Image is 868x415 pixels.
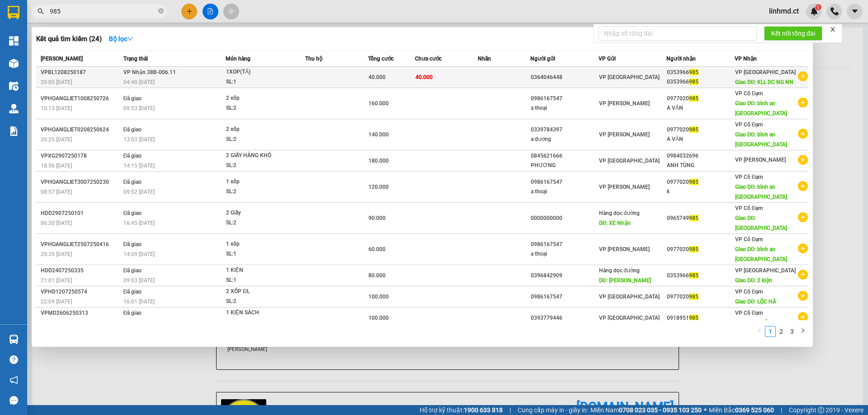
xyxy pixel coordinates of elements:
[531,103,598,113] div: a thoại
[776,326,787,337] li: 2
[798,291,808,301] span: plus-circle
[735,90,763,97] span: VP Cổ Đạm
[226,249,294,259] div: SL: 1
[800,328,806,333] span: right
[667,103,734,113] div: A VĂN
[11,65,135,96] b: GỬI : VP [GEOGRAPHIC_DATA]
[798,212,808,222] span: plus-circle
[531,292,598,302] div: 0986167547
[666,56,696,62] span: Người nhận
[226,239,294,249] div: 1 xốp
[735,131,787,148] span: Giao DĐ: bình an [GEOGRAPHIC_DATA]
[41,125,121,135] div: VPHOANGLIET0208250624
[531,151,598,161] div: 0845621666
[735,184,787,200] span: Giao DĐ: bình an [GEOGRAPHIC_DATA]
[123,56,148,62] span: Trạng thái
[41,240,121,249] div: VPHOANGLIET2507250416
[667,77,734,87] div: 0353966
[41,209,121,218] div: HDD2907250101
[735,79,794,85] span: Giao DĐ: KLL DC NG NN
[41,220,72,226] span: 06:20 [DATE]
[368,131,389,138] span: 140.000
[798,155,808,165] span: plus-circle
[667,94,734,103] div: 0977020
[9,59,19,68] img: warehouse-icon
[41,56,83,62] span: [PERSON_NAME]
[9,126,19,136] img: solution-icon
[798,312,808,322] span: plus-circle
[599,267,640,274] span: Hàng dọc đường
[123,310,142,316] span: Đã giao
[123,189,155,195] span: 09:52 [DATE]
[797,326,808,337] li: Next Page
[735,69,796,75] span: VP [GEOGRAPHIC_DATA]
[735,100,787,117] span: Giao DĐ: bình an [GEOGRAPHIC_DATA]
[123,320,155,326] span: 14:38 [DATE]
[735,56,757,62] span: VP Nhận
[667,161,734,170] div: ANH TÙNG
[667,187,734,196] div: k
[735,320,782,326] span: Giao DĐ: XUÂN AN
[798,270,808,280] span: plus-circle
[226,103,294,113] div: SL: 2
[735,121,763,128] span: VP Cổ Đạm
[599,184,650,190] span: VP [PERSON_NAME]
[36,34,102,44] h3: Kết quả tìm kiếm ( 24 )
[797,326,808,337] button: right
[787,326,797,337] li: 3
[735,246,787,262] span: Giao DĐ: bình an [GEOGRAPHIC_DATA]
[735,174,763,180] span: VP Cổ Đạm
[9,376,18,384] span: notification
[123,220,155,226] span: 16:45 [DATE]
[830,26,836,33] span: close
[85,22,378,33] li: Cổ Đạm, xã [GEOGRAPHIC_DATA], [GEOGRAPHIC_DATA]
[689,246,698,252] span: 985
[123,267,142,274] span: Đã giao
[599,131,650,138] span: VP [PERSON_NAME]
[41,151,121,161] div: VPXG2907250178
[599,26,757,41] input: Nhập số tổng đài
[689,272,698,279] span: 985
[41,79,72,85] span: 20:05 [DATE]
[9,355,18,364] span: question-circle
[9,81,19,91] img: warehouse-icon
[123,136,155,143] span: 13:03 [DATE]
[123,241,142,247] span: Đã giao
[226,308,294,318] div: 1 KIỆN SÁCH
[9,104,19,113] img: warehouse-icon
[158,7,164,16] span: close-circle
[531,313,598,323] div: 0393779446
[531,125,598,135] div: 0339784397
[123,105,155,112] span: 09:53 [DATE]
[41,94,121,103] div: VPHOANGLIET1008250726
[123,179,142,185] span: Đã giao
[689,179,698,185] span: 985
[667,177,734,187] div: 0977020
[41,105,72,112] span: 10:13 [DATE]
[735,215,787,231] span: Giao DĐ: [GEOGRAPHIC_DATA]
[689,79,698,85] span: 985
[41,189,72,195] span: 08:57 [DATE]
[531,187,598,196] div: a thoại
[123,251,155,257] span: 14:09 [DATE]
[41,308,121,318] div: VPMD2606250313
[689,69,698,75] span: 985
[50,6,156,16] input: Tìm tên, số ĐT hoặc mã đơn
[599,74,660,80] span: VP [GEOGRAPHIC_DATA]
[667,125,734,135] div: 0977020
[226,151,294,161] div: 2 GIẤY HÀNG KHÔ
[689,215,698,221] span: 985
[41,136,72,143] span: 20:25 [DATE]
[764,26,822,41] button: Kết nối tổng đài
[754,326,765,337] li: Previous Page
[226,56,250,62] span: Món hàng
[735,236,763,242] span: VP Cổ Đạm
[531,73,598,82] div: 0364046448
[123,126,142,133] span: Đã giao
[599,210,640,216] span: Hàng dọc đường
[226,125,294,135] div: 2 xốp
[158,8,164,14] span: close-circle
[109,35,133,42] strong: Bộ lọc
[689,315,698,321] span: 985
[41,298,72,305] span: 22:09 [DATE]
